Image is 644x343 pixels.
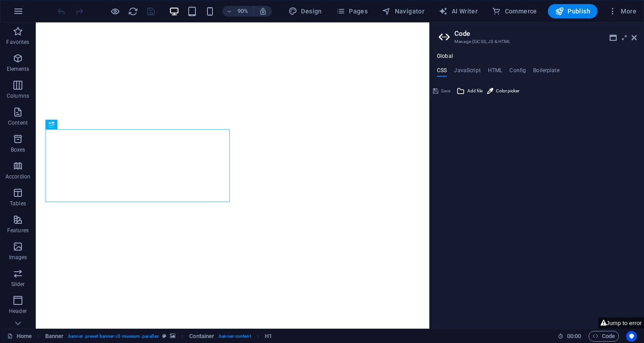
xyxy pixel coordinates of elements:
p: Header [9,308,27,315]
button: More [605,4,640,18]
button: Code [589,331,619,342]
p: Images [9,254,27,261]
button: Add file [455,86,484,96]
span: . banner .preset-banner-v3-museum .parallax [67,331,159,342]
button: Commerce [488,4,541,18]
i: This element is a customizable preset [162,334,166,339]
span: Click to select. Double-click to edit [45,331,64,342]
i: Reload page [128,6,138,17]
button: reload [127,6,138,17]
h4: JavaScript [454,67,480,77]
span: Publish [555,7,590,16]
span: 00 00 [567,331,581,342]
button: Jump to error [598,317,644,329]
span: More [608,7,636,16]
button: Navigator [378,4,428,18]
button: Color picker [486,86,521,96]
span: : [573,333,575,339]
h4: Global [437,53,453,60]
button: Click here to leave preview mode and continue editing [110,6,120,17]
p: Accordion [5,173,30,180]
h4: CSS [437,67,447,77]
button: AI Writer [435,4,481,18]
span: . banner-content [218,331,250,342]
nav: breadcrumb [45,331,272,342]
h4: Config [509,67,526,77]
p: Favorites [6,39,29,46]
button: Pages [333,4,371,18]
h6: Session time [558,331,581,342]
h6: 90% [236,6,250,17]
div: Design (Ctrl+Alt+Y) [285,4,326,18]
p: Tables [10,200,26,207]
button: 90% [222,6,254,17]
button: Usercentrics [626,331,637,342]
span: Code [593,331,615,342]
span: Navigator [382,7,424,16]
p: Elements [7,65,30,73]
span: Design [288,7,322,16]
button: Publish [548,4,597,18]
h4: HTML [488,67,503,77]
span: Commerce [492,7,537,16]
span: Click to select. Double-click to edit [189,331,214,342]
a: Click to cancel selection. Double-click to open Pages [7,331,32,342]
p: Content [8,119,28,126]
p: Columns [7,92,29,100]
p: Boxes [11,146,25,153]
h3: Manage (S)CSS, JS & HTML [454,38,619,46]
span: Pages [336,7,368,16]
button: Design [285,4,326,18]
h2: Code [454,30,637,38]
span: AI Writer [439,7,478,16]
i: On resize automatically adjust zoom level to fit chosen device. [259,7,267,15]
span: Color picker [496,86,519,96]
span: Click to select. Double-click to edit [265,331,272,342]
span: Add file [467,86,483,96]
i: This element contains a background [170,334,175,339]
p: Slider [11,281,25,288]
p: Features [7,227,29,234]
h4: Boilerplate [533,67,559,77]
